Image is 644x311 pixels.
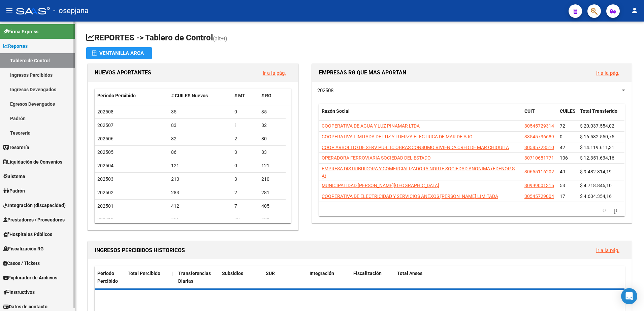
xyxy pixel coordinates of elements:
span: 106 [560,155,568,161]
span: 30545729004 [524,194,554,199]
span: - osepjana [53,3,89,18]
div: 35 [171,108,229,116]
span: | [171,271,173,276]
span: $ 20.037.554,02 [580,123,614,129]
span: EMPRESA DISTRIBUIDORA Y COMERCIALIZADORA NORTE SOCIEDAD ANONIMA (EDENOR S A) [322,166,515,179]
span: 33545736689 [524,134,554,139]
button: Ir a la pág. [591,244,625,256]
span: Casos / Tickets [3,260,40,267]
span: 202506 [97,136,114,141]
a: Ir a la pág. [263,70,286,76]
div: 82 [171,135,229,143]
span: Padrón [3,187,25,195]
div: 80 [261,135,283,143]
span: Fiscalización RG [3,245,44,252]
span: CUIT [524,108,535,114]
div: 42 [234,216,256,223]
span: 30999001315 [524,183,554,188]
span: Razón Social [322,108,350,114]
span: Transferencias Diarias [178,271,211,284]
span: SUR [266,271,275,276]
span: 72 [560,123,565,129]
span: Integración (discapacidad) [3,202,66,209]
datatable-header-cell: Total Anses [394,266,619,288]
span: 30655116202 [524,169,554,174]
div: 283 [171,189,229,197]
datatable-header-cell: SUR [263,266,307,288]
datatable-header-cell: Fiscalización [351,266,394,288]
span: Total Transferido [580,108,617,114]
div: 82 [261,122,283,129]
div: 281 [261,189,283,197]
div: 0 [234,162,256,170]
span: $ 16.582.550,75 [580,134,614,139]
div: 2 [234,189,256,197]
datatable-header-cell: Período Percibido [95,266,125,288]
span: 202507 [97,123,114,128]
div: 1 [234,122,256,129]
datatable-header-cell: Razón Social [319,104,522,126]
span: 202412 [97,217,114,222]
span: $ 14.119.611,31 [580,145,614,150]
div: 83 [261,148,283,156]
span: 30545723510 [524,145,554,150]
div: Ventanilla ARCA [92,47,147,59]
a: Ir a la pág. [596,247,619,253]
span: 202505 [97,149,114,155]
span: $ 9.482.314,19 [580,169,612,174]
div: 86 [171,148,229,156]
span: $ 4.718.846,10 [580,183,612,188]
a: go to previous page [600,206,609,214]
mat-icon: person [631,6,639,14]
span: Total Percibido [128,271,160,276]
div: 7 [234,202,256,210]
div: 0 [234,108,256,116]
datatable-header-cell: Total Percibido [125,266,169,288]
a: Ir a la pág. [596,70,619,76]
datatable-header-cell: CUIT [522,104,557,126]
span: CUILES [560,108,576,114]
span: 202502 [97,190,114,195]
span: 202508 [97,109,114,114]
datatable-header-cell: Período Percibido [95,89,168,103]
span: Fiscalización [353,271,382,276]
div: 121 [261,162,283,170]
span: Instructivos [3,288,35,296]
span: Prestadores / Proveedores [3,216,65,223]
datatable-header-cell: Integración [307,266,351,288]
span: # MT [234,93,245,98]
span: Firma Express [3,28,38,35]
div: 121 [171,162,229,170]
button: Ventanilla ARCA [86,47,152,59]
datatable-header-cell: # CUILES Nuevos [168,89,232,103]
span: 202508 [317,88,333,94]
div: 83 [171,122,229,129]
span: Sistema [3,173,25,180]
div: 35 [261,108,283,116]
span: # CUILES Nuevos [171,93,208,98]
span: Período Percibido [97,93,136,98]
datatable-header-cell: Total Transferido [577,104,624,126]
div: 210 [261,175,283,183]
span: 202501 [97,203,114,209]
div: Open Intercom Messenger [621,288,637,304]
span: COOP ARBOLITO DE SERV PUBLIC OBRAS CONSUMO VIVIENDA CRED DE MAR CHIQUITA [322,145,509,150]
datatable-header-cell: # RG [259,89,286,103]
span: 30545729314 [524,123,554,129]
span: 30710681771 [524,155,554,161]
div: 3 [234,175,256,183]
span: Explorador de Archivos [3,274,57,281]
span: Reportes [3,42,28,50]
button: Ir a la pág. [257,67,291,79]
span: Total Anses [397,271,422,276]
div: 213 [171,175,229,183]
span: Integración [310,271,334,276]
span: Datos de contacto [3,303,47,310]
span: $ 12.351.634,16 [580,155,614,161]
span: Liquidación de Convenios [3,158,62,166]
span: COOPERATIVA LIMITADA DE LUZ Y FUERZA ELECTRICA DE MAR DE AJO [322,134,473,139]
span: (alt+t) [213,35,227,42]
span: MUNICIPALIDAD [PERSON_NAME][GEOGRAPHIC_DATA] [322,183,439,188]
span: 17 [560,194,565,199]
span: Período Percibido [97,271,118,284]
